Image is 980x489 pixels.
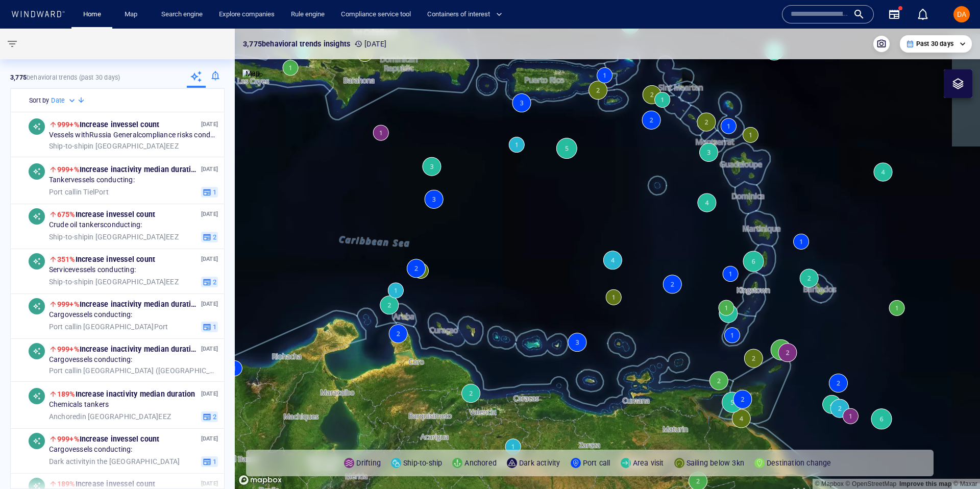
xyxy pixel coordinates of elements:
span: Dark activity [49,457,90,465]
span: Ship-to-ship [49,232,88,240]
span: Increase in vessel count [57,120,160,129]
button: Home [76,6,108,23]
span: Chemicals tankers [49,400,109,409]
p: [DATE] [201,299,218,309]
span: 999+% [57,300,80,308]
p: [DATE] [354,38,386,50]
span: 675% [57,210,76,218]
span: 1 [211,322,216,331]
span: Containers of interest [427,9,502,20]
canvas: Map [235,29,980,489]
a: Map [120,6,145,23]
p: Port call [583,457,610,469]
span: Service vessels conducting: [49,265,136,275]
span: in [GEOGRAPHIC_DATA] EEZ [49,232,179,241]
p: [DATE] [201,164,218,174]
button: 1 [201,186,218,198]
span: 2 [211,277,216,286]
span: Ship-to-ship [49,141,88,150]
span: Increase in activity median duration [57,390,195,398]
p: Ship-to-ship [403,457,442,469]
button: 2 [201,411,218,422]
button: 2 [201,231,218,242]
span: Port call [49,322,76,330]
span: Increase in activity median duration [57,345,200,353]
a: Compliance service tool [337,6,415,23]
p: Map [246,67,260,80]
span: Ship-to-ship [49,277,88,285]
span: Anchored [49,412,81,420]
a: Rule engine [287,6,329,23]
span: in Tiel Port [49,187,109,197]
h6: Date [51,95,65,106]
p: Destination change [767,457,831,469]
a: Map feedback [899,480,952,487]
span: Increase in vessel count [57,210,155,218]
span: Increase in activity median duration [57,165,200,174]
span: 2 [211,232,216,241]
p: Dark activity [519,457,560,469]
p: Drifting [356,457,381,469]
p: 3,775 behavioral trends insights [243,38,350,50]
button: DA [951,4,972,25]
button: Map [116,6,149,23]
span: Increase in vessel count [57,435,160,443]
span: 189% [57,390,76,398]
div: Past 30 days [906,39,966,48]
iframe: Chat [937,443,972,481]
p: Sailing below 3kn [687,457,744,469]
p: Past 30 days [916,39,953,48]
button: 1 [201,456,218,467]
a: Home [79,6,105,23]
span: in [GEOGRAPHIC_DATA] ([GEOGRAPHIC_DATA]) EEZ [49,366,218,375]
p: [DATE] [201,209,218,219]
a: Search engine [157,6,207,23]
div: Date [51,95,77,106]
span: Increase in vessel count [57,255,155,263]
a: Mapbox logo [238,474,283,486]
div: Notification center [917,8,929,20]
button: 1 [201,321,218,332]
h6: Sort by [29,95,49,106]
span: 1 [211,187,216,197]
span: Cargo vessels conducting: [49,445,133,454]
span: Tanker vessels conducting: [49,176,135,185]
p: Area visit [633,457,664,469]
span: in [GEOGRAPHIC_DATA] EEZ [49,141,179,151]
p: [DATE] [201,119,218,129]
span: 999+% [57,120,80,129]
span: Cargo vessels conducting: [49,310,133,320]
a: Mapbox [815,480,844,487]
span: in the [GEOGRAPHIC_DATA] [49,457,180,466]
button: 2 [201,276,218,287]
span: Vessels with Russia General compliance risks conducting: [49,131,218,140]
span: Port call [49,366,76,374]
img: map [242,69,263,80]
span: 2 [211,412,216,421]
span: 999+% [57,345,80,353]
span: Crude oil tankers conducting: [49,221,142,230]
span: 999+% [57,435,80,443]
span: 351% [57,255,76,263]
a: Maxar [953,480,977,487]
p: [DATE] [201,344,218,354]
p: behavioral trends (Past 30 days) [10,73,120,82]
button: Containers of interest [423,6,511,23]
span: 999+% [57,165,80,174]
span: Increase in activity median duration [57,300,200,308]
span: Port call [49,187,76,195]
span: in [GEOGRAPHIC_DATA] Port [49,322,168,331]
span: Cargo vessels conducting: [49,355,133,364]
p: Anchored [464,457,497,469]
a: Explore companies [215,6,279,23]
span: DA [957,10,966,18]
p: [DATE] [201,434,218,444]
span: 1 [211,457,216,466]
span: in [GEOGRAPHIC_DATA] EEZ [49,412,171,421]
a: OpenStreetMap [846,480,897,487]
span: in [GEOGRAPHIC_DATA] EEZ [49,277,179,286]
